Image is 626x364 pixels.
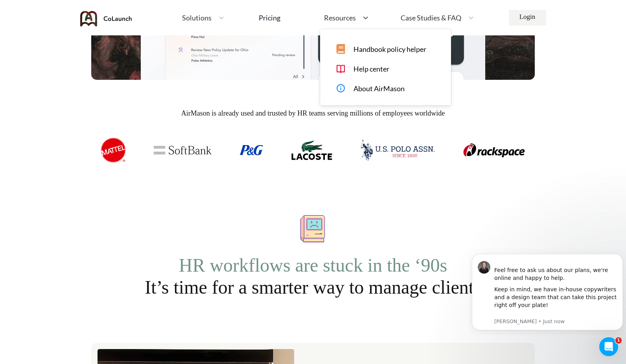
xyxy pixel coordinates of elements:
[182,14,212,21] span: Solutions
[354,45,426,53] span: Handbook policy helper
[360,140,435,161] img: usPollo
[239,145,263,155] img: pg
[324,14,356,21] span: Resources
[297,213,329,245] img: computer
[80,11,132,26] img: coLaunch
[259,14,280,21] div: Pricing
[259,11,280,25] a: Pricing
[354,65,389,73] span: Help center
[469,247,626,335] iframe: Intercom notifications message
[145,276,481,298] span: It’s time for a smarter way to manage clients
[101,138,126,163] img: mattel
[179,254,447,276] span: HR workflows are stuck in the ‘90s
[463,143,525,157] img: rackspace
[354,85,405,93] span: About AirMason
[509,10,546,26] a: Login
[599,337,618,356] iframe: Intercom live chat
[91,108,535,119] span: AirMason is already used and trusted by HR teams serving millions of employees worldwide
[401,14,461,21] span: Case Studies & FAQ
[615,337,622,344] span: 1
[154,146,212,154] img: softBank
[291,140,332,160] img: lacoste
